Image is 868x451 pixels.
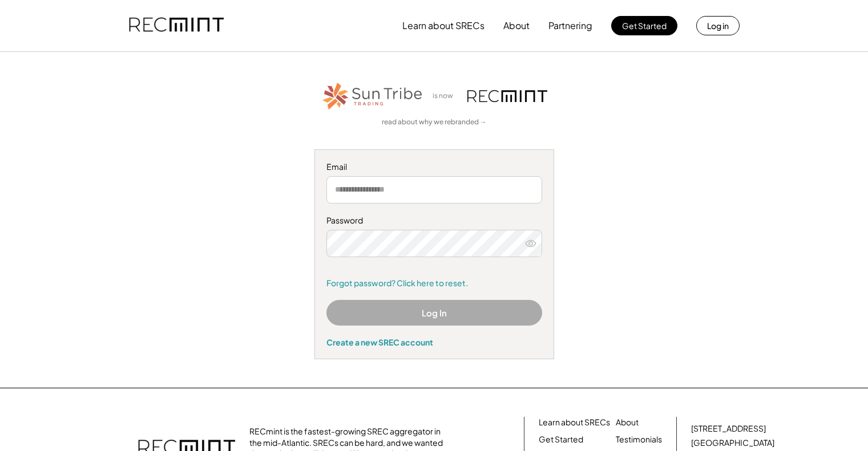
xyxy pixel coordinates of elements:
[321,80,424,112] img: STT_Horizontal_Logo%2B-%2BColor.png
[326,337,542,347] div: Create a new SREC account
[326,161,542,173] div: Email
[611,16,677,35] button: Get Started
[539,417,610,428] a: Learn about SRECs
[539,434,583,445] a: Get Started
[430,91,462,101] div: is now
[691,437,774,449] div: [GEOGRAPHIC_DATA]
[503,14,530,37] button: About
[402,14,485,37] button: Learn about SRECs
[129,6,224,45] img: recmint-logotype%403x.png
[691,423,766,434] div: [STREET_ADDRESS]
[326,215,542,226] div: Password
[467,90,547,102] img: recmint-logotype%403x.png
[616,417,639,428] a: About
[616,434,662,445] a: Testimonials
[382,117,487,127] a: read about why we rebranded →
[548,14,592,37] button: Partnering
[696,16,740,35] button: Log in
[326,278,542,289] a: Forgot password? Click here to reset.
[326,300,542,326] button: Log In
